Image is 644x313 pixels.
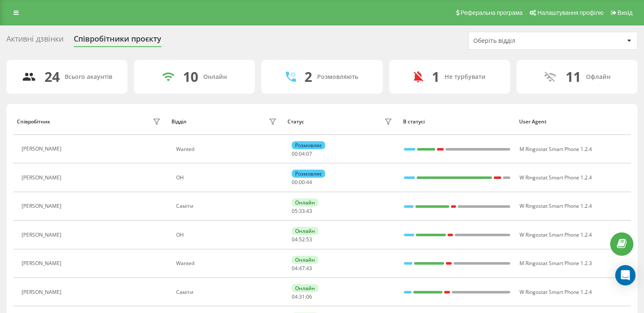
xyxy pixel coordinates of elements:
[292,265,298,272] span: 04
[74,34,161,48] div: Співробітники проєкту
[292,150,298,157] span: 00
[22,203,64,209] div: [PERSON_NAME]
[618,9,633,16] span: Вихід
[292,198,318,207] div: Онлайн
[176,289,279,295] div: Саміти
[22,232,64,238] div: [PERSON_NAME]
[403,119,511,125] div: В статусі
[292,151,312,157] div: : :
[299,293,305,300] span: 31
[65,73,112,81] div: Всього акаунтів
[299,236,305,243] span: 52
[432,69,439,85] div: 1
[176,175,279,181] div: ОН
[615,265,636,285] div: Open Intercom Messenger
[520,145,592,153] span: M Ringostat Smart Phone 1.2.4
[176,260,279,266] div: Wanted
[445,73,486,81] div: Не турбувати
[304,69,312,85] div: 2
[520,288,592,296] span: W Ringostat Smart Phone 1.2.4
[292,207,298,215] span: 05
[22,175,64,181] div: [PERSON_NAME]
[176,146,279,152] div: Wanted
[203,73,227,81] div: Онлайн
[292,265,312,271] div: : :
[520,260,592,267] span: M Ringostat Smart Phone 1.2.3
[299,265,305,272] span: 47
[461,9,523,16] span: Реферальна програма
[566,69,581,85] div: 11
[317,73,358,81] div: Розмовляють
[520,174,592,181] span: W Ringostat Smart Phone 1.2.4
[44,69,60,85] div: 24
[292,294,312,300] div: : :
[22,260,64,266] div: [PERSON_NAME]
[176,203,279,209] div: Саміти
[299,150,305,157] span: 04
[292,179,298,186] span: 00
[292,170,325,178] div: Розмовляє
[292,284,318,292] div: Онлайн
[520,231,592,238] span: W Ringostat Smart Phone 1.2.4
[306,179,312,186] span: 44
[292,293,298,300] span: 04
[292,227,318,235] div: Онлайн
[22,146,64,152] div: [PERSON_NAME]
[292,236,298,243] span: 04
[586,73,611,81] div: Офлайн
[519,119,627,125] div: User Agent
[287,119,304,125] div: Статус
[473,37,575,45] div: Оберіть відділ
[17,119,50,125] div: Співробітник
[306,207,312,215] span: 43
[183,69,198,85] div: 10
[306,265,312,272] span: 43
[292,208,312,214] div: : :
[306,293,312,300] span: 06
[306,150,312,157] span: 07
[292,179,312,185] div: : :
[306,236,312,243] span: 53
[292,256,318,264] div: Онлайн
[520,202,592,210] span: W Ringostat Smart Phone 1.2.4
[299,179,305,186] span: 00
[6,34,64,48] div: Активні дзвінки
[176,232,279,238] div: ОН
[537,9,603,16] span: Налаштування профілю
[22,289,64,295] div: [PERSON_NAME]
[171,119,186,125] div: Відділ
[292,237,312,243] div: : :
[299,207,305,215] span: 33
[292,141,325,149] div: Розмовляє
